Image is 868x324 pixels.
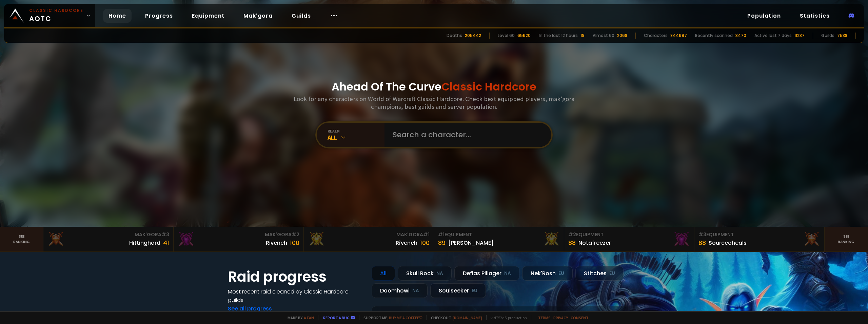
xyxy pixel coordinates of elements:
[323,315,350,320] a: Report a bug
[558,270,564,277] small: EU
[517,33,531,39] div: 65620
[308,231,430,238] div: Mak'Gora
[539,33,578,39] div: In the last 12 hours
[825,227,868,251] a: Seeranking
[43,227,174,251] a: Mak'Gora#3Hittinghard41
[292,231,299,238] span: # 2
[695,33,733,39] div: Recently scanned
[423,231,430,238] span: # 1
[174,227,304,251] a: Mak'Gora#2Rivench100
[742,9,786,23] a: Population
[571,315,589,320] a: Consent
[266,239,287,247] div: Rivench
[568,231,576,238] span: # 2
[47,231,169,238] div: Mak'Gora
[575,266,624,281] div: Stitches
[522,266,573,281] div: Nek'Rosh
[412,287,419,294] small: NA
[694,227,825,251] a: #3Equipment88Sourceoheals
[389,123,543,147] input: Search a character...
[578,239,611,247] div: Notafreezer
[332,79,536,95] h1: Ahead Of The Curve
[580,33,585,39] div: 19
[283,315,314,320] span: Made by
[486,315,527,320] span: v. d752d5 - production
[103,9,132,23] a: Home
[821,33,834,39] div: Guilds
[434,227,564,251] a: #1Equipment89[PERSON_NAME]
[161,231,169,238] span: # 3
[735,33,746,39] div: 3470
[794,9,835,23] a: Statistics
[438,231,445,238] span: # 1
[709,239,747,247] div: Sourceoheals
[178,231,299,238] div: Mak'Gora
[4,4,95,27] a: Classic HardcoreAOTC
[372,306,640,324] a: [DATE]zgpetri on godDefias Pillager8 /90
[754,33,792,39] div: Active last 7 days
[430,283,486,298] div: Soulseeker
[427,315,482,320] span: Checkout
[617,33,627,39] div: 2068
[372,266,395,281] div: All
[328,128,384,134] div: realm
[593,33,614,39] div: Almost 60
[228,287,363,304] h4: Most recent raid cleaned by Classic Hardcore guilds
[228,305,272,312] a: See all progress
[186,9,230,23] a: Equipment
[396,239,417,247] div: Rîvench
[389,315,422,320] a: Buy me a coffee
[609,270,615,277] small: EU
[29,7,83,14] small: Classic Hardcore
[465,33,481,39] div: 205442
[698,231,706,238] span: # 3
[438,238,446,247] div: 89
[568,231,690,238] div: Equipment
[568,238,576,247] div: 88
[498,33,515,39] div: Level 60
[472,287,477,294] small: EU
[29,7,83,24] span: AOTC
[359,315,422,320] span: Support me,
[670,33,687,39] div: 844697
[538,315,551,320] a: Terms
[448,239,494,247] div: [PERSON_NAME]
[286,9,316,23] a: Guilds
[163,238,169,247] div: 41
[553,315,568,320] a: Privacy
[504,270,511,277] small: NA
[290,238,299,247] div: 100
[436,270,443,277] small: NA
[698,231,820,238] div: Equipment
[794,33,805,39] div: 11237
[454,266,519,281] div: Defias Pillager
[140,9,178,23] a: Progress
[238,9,278,23] a: Mak'gora
[644,33,668,39] div: Characters
[129,239,160,247] div: Hittinghard
[328,134,384,141] div: All
[420,238,430,247] div: 100
[438,231,560,238] div: Equipment
[837,33,847,39] div: 7538
[447,33,462,39] div: Deaths
[304,315,314,320] a: a fan
[564,227,694,251] a: #2Equipment88Notafreezer
[453,315,482,320] a: [DOMAIN_NAME]
[398,266,452,281] div: Skull Rock
[698,238,706,247] div: 88
[228,266,363,287] h1: Raid progress
[372,283,428,298] div: Doomhowl
[304,227,434,251] a: Mak'Gora#1Rîvench100
[441,79,536,94] span: Classic Hardcore
[291,95,577,110] h3: Look for any characters on World of Warcraft Classic Hardcore. Check best equipped players, mak'g...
